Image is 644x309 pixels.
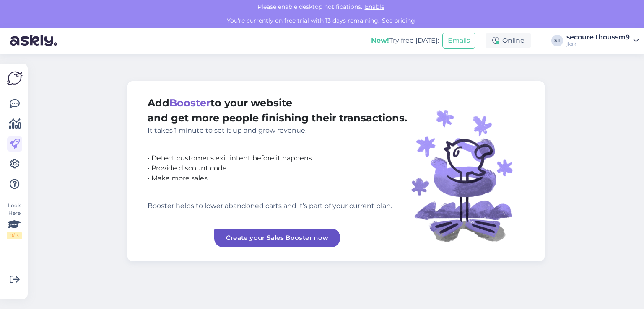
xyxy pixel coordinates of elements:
img: Askly Logo [7,70,23,86]
div: It takes 1 minute to set it up and grow revenue. [148,126,407,136]
span: Enable [362,3,387,10]
div: Online [486,33,531,48]
div: Add to your website and get more people finishing their transactions. [148,95,407,136]
button: Emails [442,33,475,49]
div: • Detect customer's exit intent before it happens [148,153,407,163]
div: • Provide discount code [148,163,407,173]
div: jksk [566,41,630,47]
img: illustration [407,95,525,247]
div: • Make more sales [148,173,407,183]
div: Look Here [7,202,22,239]
a: Create your Sales Booster now [214,229,340,247]
b: New! [371,36,389,44]
div: Try free [DATE]: [371,36,439,46]
a: See pricing [379,17,418,24]
div: secoure thoussm9 [566,34,630,41]
div: ST [551,35,563,46]
a: secoure thoussm9jksk [566,34,639,47]
div: Booster helps to lower abandoned carts and it’s part of your current plan. [148,201,407,211]
span: Booster [169,97,210,109]
div: 0 / 3 [7,232,22,239]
